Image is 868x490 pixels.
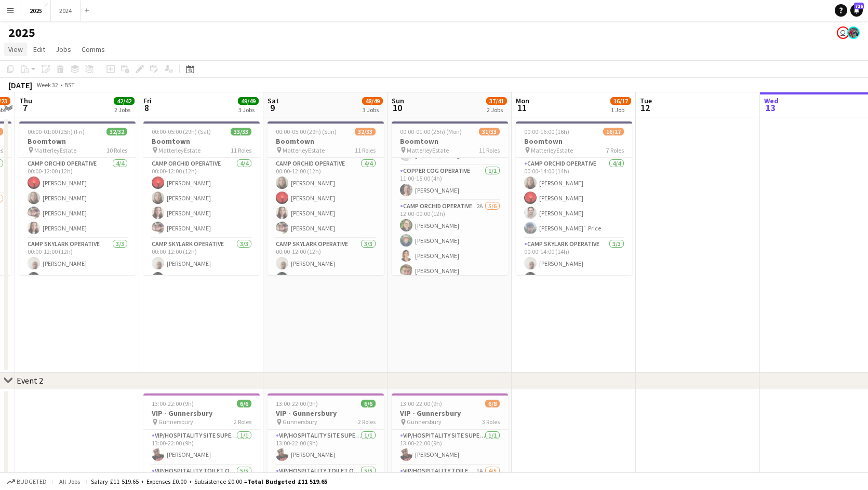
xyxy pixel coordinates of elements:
[17,375,43,386] div: Event 2
[516,121,632,275] app-job-card: 00:00-16:00 (16h)16/17Boomtown MatterleyEstate7 RolesCamp Orchid Operative4/400:00-14:00 (14h)[PE...
[8,45,23,54] span: View
[82,45,105,54] span: Comms
[486,97,507,105] span: 37/41
[392,165,508,200] app-card-role: Copper Cog Operative1/111:00-15:00 (4h)[PERSON_NAME]
[524,128,569,135] span: 00:00-16:00 (16h)
[482,418,500,426] span: 3 Roles
[363,106,382,114] div: 3 Jobs
[158,146,201,154] span: MatterleyEstate
[51,43,75,56] a: Jobs
[640,96,652,105] span: Tue
[152,400,194,407] span: 13:00-22:00 (9h)
[850,4,863,17] a: 716
[29,43,49,56] a: Edit
[392,430,508,465] app-card-role: VIP/Hospitality Site Supervisor1/113:00-22:00 (9h)[PERSON_NAME]
[18,102,32,114] span: 7
[854,3,864,9] span: 716
[362,97,383,105] span: 48/49
[158,418,193,426] span: Gunnersbury
[268,121,384,275] app-job-card: 00:00-05:00 (29h) (Sun)32/33Boomtown MatterleyEstate11 RolesCamp Orchid Operative4/400:00-12:00 (...
[487,106,506,114] div: 2 Jobs
[238,97,259,105] span: 49/49
[268,409,384,418] h3: VIP - Gunnersbury
[143,158,260,238] app-card-role: Camp Orchid Operative4/400:00-12:00 (12h)[PERSON_NAME][PERSON_NAME][PERSON_NAME][PERSON_NAME]
[19,96,32,105] span: Thu
[152,128,211,135] span: 00:00-05:00 (29h) (Sat)
[361,400,376,407] span: 6/6
[268,430,384,465] app-card-role: VIP/Hospitality Site Supervisor1/113:00-22:00 (9h)[PERSON_NAME]
[51,1,81,21] button: 2024
[114,97,135,105] span: 42/42
[837,26,849,39] app-user-avatar: Chris hessey
[531,146,573,154] span: MatterleyEstate
[392,96,404,105] span: Sun
[34,81,60,89] span: Week 32
[143,137,260,146] h3: Boomtown
[143,238,260,304] app-card-role: Camp Skylark Operative3/300:00-12:00 (12h)[PERSON_NAME][PERSON_NAME]
[114,106,134,114] div: 2 Jobs
[516,238,632,304] app-card-role: Camp Skylark Operative3/300:00-14:00 (14h)[PERSON_NAME][PERSON_NAME]
[400,400,442,407] span: 13:00-22:00 (9h)
[106,146,127,154] span: 10 Roles
[606,146,624,154] span: 7 Roles
[392,409,508,418] h3: VIP - Gunnersbury
[610,97,631,105] span: 16/17
[266,102,279,114] span: 9
[516,137,632,146] h3: Boomtown
[358,418,376,426] span: 2 Roles
[33,45,45,54] span: Edit
[355,128,376,135] span: 32/33
[514,102,529,114] span: 11
[407,146,449,154] span: MatterleyEstate
[407,418,442,426] span: Gunnersbury
[64,81,75,89] div: BST
[392,200,508,311] app-card-role: Camp Orchid Operative2A5/612:00-00:00 (12h)[PERSON_NAME][PERSON_NAME][PERSON_NAME][PERSON_NAME]
[234,418,251,426] span: 2 Roles
[847,26,860,39] app-user-avatar: Lucia Aguirre de Potter
[4,43,27,56] a: View
[19,137,136,146] h3: Boomtown
[19,238,136,304] app-card-role: Camp Skylark Operative3/300:00-12:00 (12h)[PERSON_NAME][PERSON_NAME]
[479,128,500,135] span: 31/33
[238,106,258,114] div: 3 Jobs
[355,146,376,154] span: 11 Roles
[485,400,500,407] span: 6/8
[19,121,136,275] app-job-card: 00:00-01:00 (25h) (Fri)32/32Boomtown MatterleyEstate10 RolesCamp Orchid Operative4/400:00-12:00 (...
[268,238,384,304] app-card-role: Camp Skylark Operative3/300:00-12:00 (12h)[PERSON_NAME][PERSON_NAME]
[268,158,384,238] app-card-role: Camp Orchid Operative4/400:00-12:00 (12h)[PERSON_NAME][PERSON_NAME][PERSON_NAME][PERSON_NAME]
[268,137,384,146] h3: Boomtown
[5,476,48,487] button: Budgeted
[763,102,779,114] span: 13
[106,128,127,135] span: 32/32
[611,106,631,114] div: 1 Job
[57,478,82,485] span: All jobs
[17,478,47,485] span: Budgeted
[283,418,317,426] span: Gunnersbury
[28,128,85,135] span: 00:00-01:00 (25h) (Fri)
[764,96,779,105] span: Wed
[8,25,35,40] h1: 2025
[21,1,51,21] button: 2025
[231,146,251,154] span: 11 Roles
[247,478,327,485] span: Total Budgeted £11 519.65
[237,400,251,407] span: 6/6
[283,146,325,154] span: MatterleyEstate
[19,158,136,238] app-card-role: Camp Orchid Operative4/400:00-12:00 (12h)[PERSON_NAME][PERSON_NAME][PERSON_NAME][PERSON_NAME]
[390,102,404,114] span: 10
[479,146,500,154] span: 11 Roles
[143,121,260,275] app-job-card: 00:00-05:00 (29h) (Sat)33/33Boomtown MatterleyEstate11 RolesCamp Orchid Operative4/400:00-12:00 (...
[268,96,279,105] span: Sat
[392,137,508,146] h3: Boomtown
[400,128,462,135] span: 00:00-01:00 (25h) (Mon)
[56,45,71,54] span: Jobs
[143,96,152,105] span: Fri
[34,146,76,154] span: MatterleyEstate
[516,158,632,238] app-card-role: Camp Orchid Operative4/400:00-14:00 (14h)[PERSON_NAME][PERSON_NAME][PERSON_NAME][PERSON_NAME]` Price
[392,121,508,275] div: 00:00-01:00 (25h) (Mon)31/33Boomtown MatterleyEstate11 Roles[PERSON_NAME]Site Manager1/108:00-16:...
[276,400,318,407] span: 13:00-22:00 (9h)
[8,80,32,90] div: [DATE]
[276,128,337,135] span: 00:00-05:00 (29h) (Sun)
